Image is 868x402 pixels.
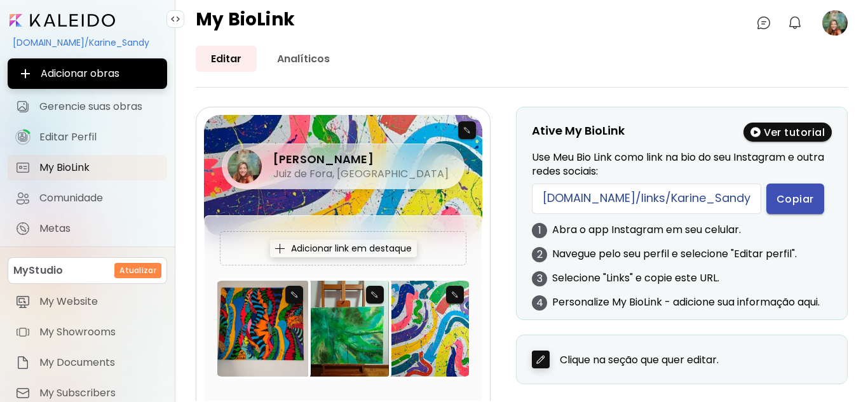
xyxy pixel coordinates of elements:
[15,99,31,114] img: Gerencie suas obras icon
[8,58,167,89] button: Adicionar obras
[743,123,832,142] button: GettingStartedVer tutorial
[8,94,167,119] a: Gerencie suas obras iconGerencie suas obras
[15,385,31,401] img: item
[532,295,832,319] div: Personalize My BioLink - adicione sua informação aqui.
[451,291,459,298] img: edit
[784,12,806,34] button: bellIcon
[532,184,761,214] div: [DOMAIN_NAME]/links/Karine_Sandy
[750,126,825,139] span: Ver tutorial
[8,124,167,150] a: iconcompleteEditar Perfil
[8,155,167,180] a: completeMy BioLink iconMy BioLink
[15,355,31,370] img: item
[39,131,159,144] span: Editar Perfil
[15,160,31,175] img: My BioLink icon
[776,192,814,206] span: Copiar
[39,161,159,174] span: My BioLink
[532,123,625,142] h5: Ative My BioLink
[532,271,547,286] div: 3
[532,151,832,223] div: Use Meu Bio Link como link na bio do seu Instagram e outra redes sociais:
[15,221,31,236] img: Metas icon
[39,356,159,369] span: My Documents
[196,46,257,72] a: Editar
[370,291,379,298] img: edit
[15,325,31,340] img: item
[39,192,159,204] span: Comunidade
[39,295,159,308] span: My Website
[285,286,303,304] button: edit
[275,244,285,253] img: edit
[18,66,157,81] span: Adicionar obras
[756,15,771,30] img: chatIcon
[13,263,63,278] p: MyStudio
[39,387,159,399] span: My Subscribers
[273,152,449,167] h4: [PERSON_NAME]
[8,216,167,241] a: completeMetas iconMetas
[8,319,167,345] a: itemMy Showrooms
[532,295,547,311] div: 4
[227,149,449,184] div: [PERSON_NAME]Juiz de Fora, [GEOGRAPHIC_DATA]
[8,350,167,375] a: itemMy Documents
[766,184,824,214] button: Copiar
[8,289,167,314] a: itemMy Website
[39,100,159,113] span: Gerencie suas obras
[262,46,345,72] a: Analíticos
[366,286,384,304] button: edit
[532,247,547,262] div: 2
[273,167,449,181] h5: Juiz de Fora, [GEOGRAPHIC_DATA]
[39,326,159,338] span: My Showrooms
[8,32,167,53] div: [DOMAIN_NAME]/Karine_Sandy
[446,286,464,304] button: edit
[119,265,156,276] h6: Atualizar
[15,191,31,206] img: Comunidade icon
[536,355,545,364] img: new tab
[220,231,466,265] div: editAdicionar link em destaque
[8,185,167,211] a: Comunidade iconComunidade
[39,222,159,235] span: Metas
[290,291,299,298] img: edit
[532,247,832,271] div: Navegue pelo seu perfil e selecione "Editar perfil".
[532,351,832,368] div: Clique na seção que quer editar.
[15,294,31,309] img: item
[532,223,832,247] div: Abra o app Instagram em seu celular.
[750,127,761,138] img: GettingStarted
[270,239,417,257] div: Adicionar link em destaque
[170,14,180,24] img: collapse
[532,223,547,238] div: 1
[787,15,803,30] img: bellIcon
[196,10,295,36] h4: My BioLink
[532,271,832,295] div: Selecione "Links" e copie este URL.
